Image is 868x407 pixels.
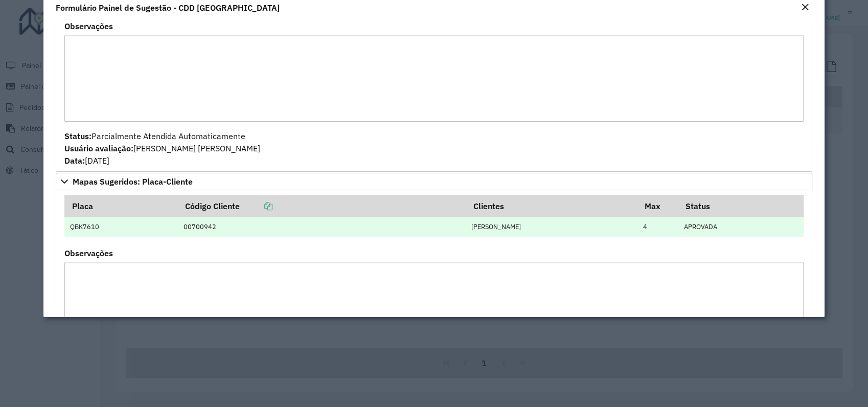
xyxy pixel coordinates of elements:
a: Copiar [240,201,272,211]
th: Status [678,195,803,216]
label: Observações [64,20,113,32]
span: Parcialmente Atendida Automaticamente [PERSON_NAME] [PERSON_NAME] [DATE] [64,131,260,166]
td: [PERSON_NAME] [466,217,637,237]
strong: Data: [64,155,85,166]
th: Clientes [466,195,637,216]
div: Mapas Sugeridos: Placa-Cliente [56,190,812,399]
td: 4 [637,217,678,237]
td: 00700942 [178,217,466,237]
th: Código Cliente [178,195,466,216]
td: QBK7610 [64,217,178,237]
span: Mapas Sugeridos: Placa-Cliente [73,177,193,186]
th: Max [637,195,678,216]
h4: Formulário Painel de Sugestão - CDD [GEOGRAPHIC_DATA] [56,2,280,14]
strong: Usuário avaliação: [64,143,133,153]
label: Observações [64,247,113,259]
button: Close [798,1,812,14]
strong: Status: [64,131,92,141]
a: Mapas Sugeridos: Placa-Cliente [56,173,812,190]
em: Fechar [801,3,809,11]
th: Placa [64,195,178,216]
td: APROVADA [678,217,803,237]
